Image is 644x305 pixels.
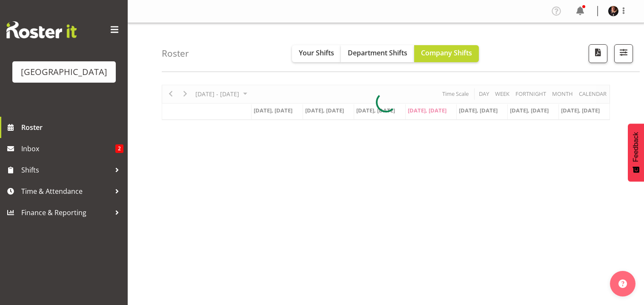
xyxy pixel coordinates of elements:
button: Filter Shifts [614,44,633,63]
span: Time & Attendance [21,185,111,198]
span: Your Shifts [299,48,334,58]
button: Feedback - Show survey [628,124,644,181]
span: Finance & Reporting [21,206,111,219]
h4: Roster [162,49,189,58]
img: help-xxl-2.png [618,279,627,288]
div: [GEOGRAPHIC_DATA] [21,66,107,78]
span: Inbox [21,142,115,155]
span: Roster [21,121,123,134]
button: Department Shifts [341,45,414,62]
img: Rosterit website logo [6,21,77,38]
span: 2 [115,144,123,153]
button: Company Shifts [414,45,479,62]
span: Department Shifts [348,48,407,58]
span: Feedback [632,132,640,162]
span: Company Shifts [421,48,472,58]
button: Download a PDF of the roster according to the set date range. [589,44,607,63]
span: Shifts [21,164,111,176]
img: michelle-englehardt77a61dd232cbae36c93d4705c8cf7ee3.png [608,6,618,16]
button: Your Shifts [292,45,341,62]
